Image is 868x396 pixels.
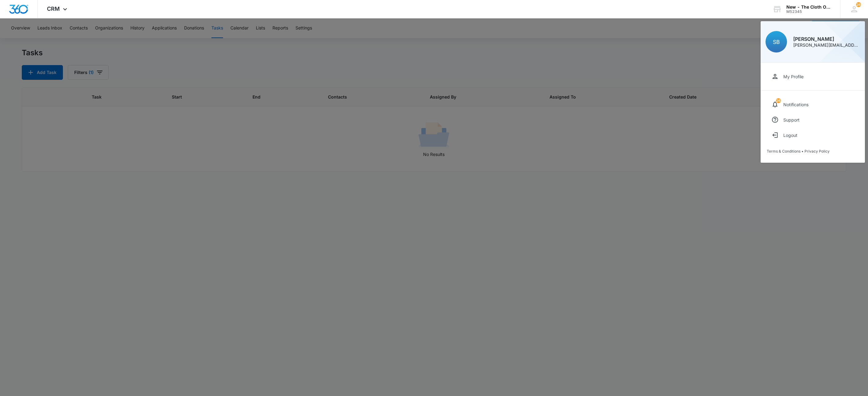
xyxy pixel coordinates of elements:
[767,97,859,112] a: notifications countNotifications
[783,102,808,107] div: Notifications
[786,5,831,10] div: account name
[767,112,859,127] a: Support
[793,43,860,47] div: [PERSON_NAME][EMAIL_ADDRESS][DOMAIN_NAME]
[773,39,780,45] span: SB
[783,117,800,122] div: Support
[767,69,859,84] a: My Profile
[786,10,831,14] div: account id
[767,149,800,153] a: Terms & Conditions
[776,98,781,103] div: notifications count
[767,149,859,153] div: •
[804,149,830,153] a: Privacy Policy
[783,133,797,138] div: Logout
[856,2,861,7] div: notifications count
[783,74,804,79] div: My Profile
[793,37,860,41] div: [PERSON_NAME]
[47,6,60,12] span: CRM
[776,98,781,103] span: 26
[767,127,859,143] button: Logout
[856,2,861,7] span: 26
